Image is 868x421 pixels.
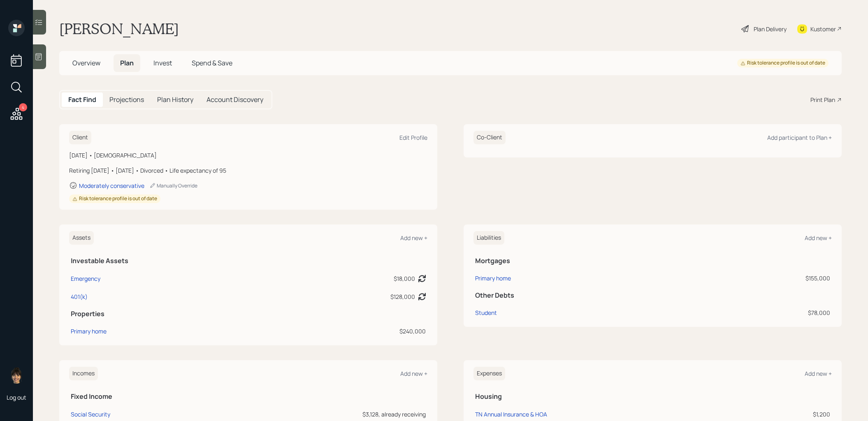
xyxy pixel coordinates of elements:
[810,95,835,104] div: Print Plan
[69,231,94,245] h6: Assets
[390,292,415,301] div: $128,000
[267,410,426,419] div: $3,128, already receiving
[120,58,134,67] span: Plan
[71,393,426,400] h5: Fixed Income
[71,410,110,418] div: Social Security
[69,131,91,144] h6: Client
[475,291,830,299] h5: Other Debts
[7,393,26,401] div: Log out
[684,308,830,317] div: $78,000
[69,367,98,380] h6: Incomes
[69,151,427,160] div: [DATE] • [DEMOGRAPHIC_DATA]
[805,370,832,377] div: Add new +
[400,234,427,242] div: Add new +
[192,58,232,67] span: Spend & Save
[72,58,100,67] span: Overview
[19,103,27,111] div: 4
[68,96,96,104] h5: Fact Find
[740,60,825,67] div: Risk tolerance profile is out of date
[399,134,427,141] div: Edit Profile
[71,327,107,335] div: Primary home
[473,367,505,380] h6: Expenses
[109,96,144,104] h5: Projections
[767,134,832,141] div: Add participant to Plan +
[8,367,25,384] img: treva-nostdahl-headshot.png
[72,195,157,202] div: Risk tolerance profile is out of date
[71,310,426,318] h5: Properties
[805,234,832,242] div: Add new +
[153,58,172,67] span: Invest
[754,25,787,33] div: Plan Delivery
[473,231,504,245] h6: Liabilities
[207,96,263,104] h5: Account Discovery
[69,166,427,175] div: Retiring [DATE] • [DATE] • Divorced • Life expectancy of 95
[684,274,830,282] div: $155,000
[251,327,426,335] div: $240,000
[71,292,88,301] div: 401(k)
[473,131,506,144] h6: Co-Client
[394,274,415,283] div: $18,000
[149,182,197,189] div: Manually Override
[475,410,547,418] div: TN Annual Insurance & HOA
[475,393,830,400] h5: Housing
[475,274,511,282] div: Primary home
[71,257,426,265] h5: Investable Assets
[71,274,100,283] div: Emergency
[400,370,427,377] div: Add new +
[59,20,179,38] h1: [PERSON_NAME]
[810,25,836,33] div: Kustomer
[475,308,497,317] div: Student
[675,410,830,419] div: $1,200
[79,182,144,190] div: Moderately conservative
[475,257,830,265] h5: Mortgages
[157,96,193,104] h5: Plan History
